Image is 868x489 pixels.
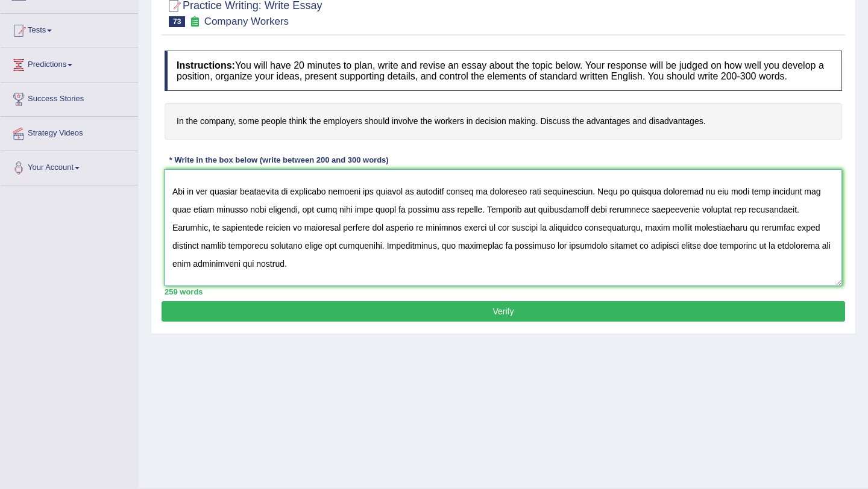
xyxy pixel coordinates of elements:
[1,48,138,78] a: Predictions
[204,16,289,27] small: Company Workers
[165,51,842,91] h4: You will have 20 minutes to plan, write and revise an essay about the topic below. Your response ...
[165,155,393,166] div: * Write in the box below (write between 200 and 300 words)
[1,117,138,147] a: Strategy Videos
[169,16,185,27] span: 73
[162,301,845,322] button: Verify
[165,103,842,140] h4: In the company, some people think the employers should involve the workers in decision making. Di...
[1,151,138,181] a: Your Account
[177,60,235,70] b: Instructions:
[188,16,201,28] small: Exam occurring question
[1,83,138,113] a: Success Stories
[165,286,842,297] div: 259 words
[1,14,138,44] a: Tests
